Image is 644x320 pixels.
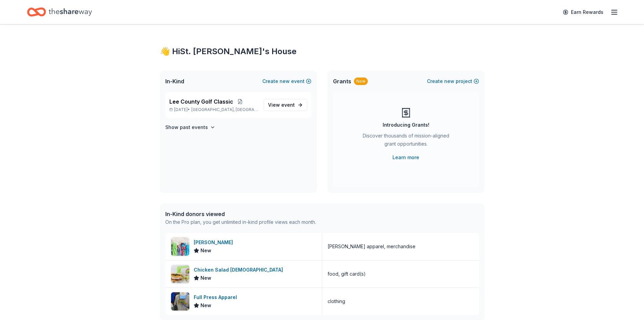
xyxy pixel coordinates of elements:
[169,107,258,112] p: [DATE] •
[160,46,484,57] div: 👋 Hi St. [PERSON_NAME]'s House
[191,107,258,112] span: [GEOGRAPHIC_DATA], [GEOGRAPHIC_DATA]
[559,6,607,18] a: Earn Rewards
[427,77,479,85] button: Createnewproject
[268,101,295,109] span: View
[328,242,415,251] div: [PERSON_NAME] apparel, merchandise
[27,4,92,20] a: Home
[171,265,189,283] img: Image for Chicken Salad Chick
[262,77,311,85] button: Createnewevent
[360,132,452,151] div: Discover thousands of mission-aligned grant opportunities.
[264,99,307,111] a: View event
[171,237,189,256] img: Image for Vineyard Vines
[328,270,366,278] div: food, gift card(s)
[280,77,290,85] span: new
[444,77,454,85] span: new
[281,102,295,108] span: event
[328,297,345,305] div: clothing
[171,292,189,311] img: Image for Full Press Apparel
[165,123,215,131] button: Show past events
[200,301,211,310] span: New
[165,210,316,218] div: In-Kind donors viewed
[194,238,236,247] div: [PERSON_NAME]
[165,123,208,131] h4: Show past events
[333,77,351,85] span: Grants
[165,77,184,85] span: In-Kind
[383,121,429,129] div: Introducing Grants!
[165,218,316,226] div: On the Pro plan, you get unlimited in-kind profile views each month.
[354,78,368,85] div: New
[200,274,211,282] span: New
[169,98,233,106] span: Lee County Golf Classic
[194,293,240,301] div: Full Press Apparel
[200,247,211,255] span: New
[392,153,419,162] a: Learn more
[194,266,286,274] div: Chicken Salad [DEMOGRAPHIC_DATA]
